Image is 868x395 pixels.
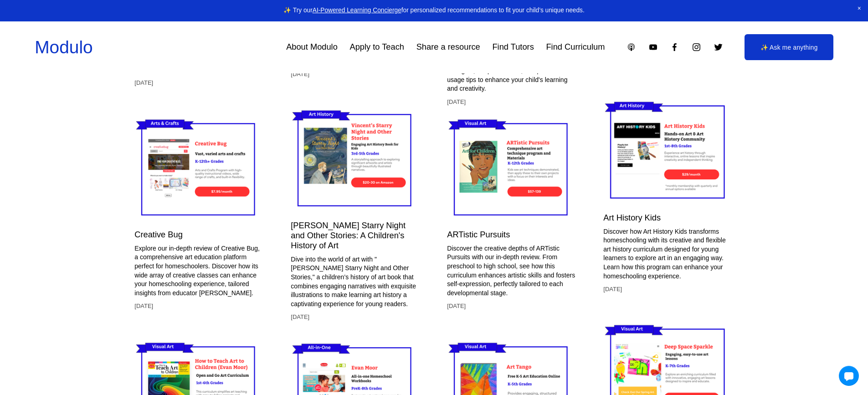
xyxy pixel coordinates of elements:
[492,39,534,56] a: Find Tutors
[603,213,661,222] a: Art History Kids
[313,7,401,14] a: AI-Powered Learning Concierge
[447,115,576,223] img: ARTistic Pursuits
[447,244,576,298] p: Discover the creative depths of ARTistic Pursuits with our in-depth review. From preschool to hig...
[627,42,636,52] a: Apple Podcasts
[447,230,510,239] a: ARTistic Pursuits
[291,313,309,321] time: [DATE]
[350,39,404,56] a: Apply to Teach
[603,97,733,205] img: Art History Kids
[134,115,263,223] img: Creative Bug
[670,42,679,52] a: Facebook
[447,98,466,106] time: [DATE]
[546,39,605,56] a: Find Curriculum
[714,42,723,52] a: Twitter
[447,302,466,310] time: [DATE]
[134,79,153,87] time: [DATE]
[291,106,420,214] img: Vincent's Starry Night and Other Stories: A Children's History of Art
[134,230,183,239] a: Creative Bug
[692,42,701,52] a: Instagram
[603,285,622,293] time: [DATE]
[291,70,309,78] time: [DATE]
[648,42,658,52] a: YouTube
[291,221,406,250] a: [PERSON_NAME] Starry Night and Other Stories: A Children's History of Art
[416,39,480,56] a: Share a resource
[134,302,153,310] time: [DATE]
[286,39,338,56] a: About Modulo
[291,255,420,309] p: Dive into the world of art with "[PERSON_NAME] Starry Night and Other Stories," a children’s hist...
[35,37,92,57] a: Modulo
[134,244,263,298] p: Explore our in-depth review of Creative Bug, a comprehensive art education platform perfect for h...
[603,227,733,281] p: Discover how Art History Kids transforms homeschooling with its creative and flexible art history...
[745,34,833,60] a: ✨ Ask me anything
